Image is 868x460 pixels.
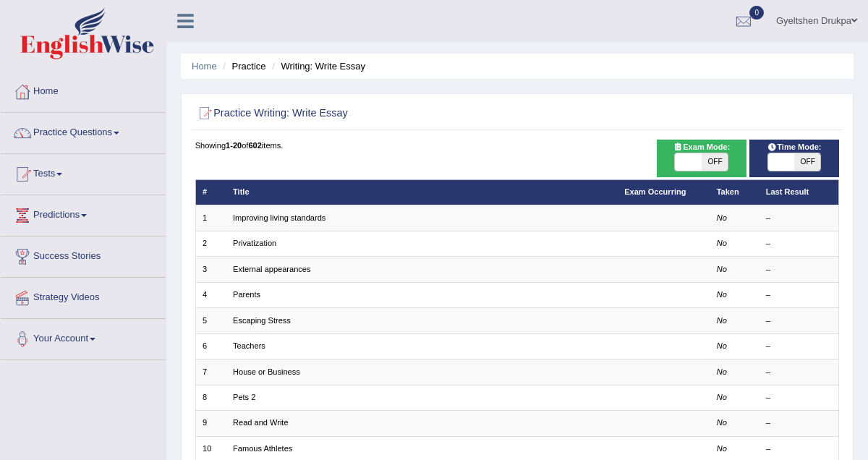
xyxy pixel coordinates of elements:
[195,205,226,231] td: 1
[766,443,832,455] div: –
[766,417,832,429] div: –
[1,154,166,190] a: Tests
[195,411,226,436] td: 9
[233,265,310,273] a: External appearances
[766,289,832,301] div: –
[1,113,166,149] a: Practice Questions
[624,187,686,196] a: Exam Occurring
[195,231,226,256] td: 2
[762,141,826,154] span: Time Mode:
[766,367,832,378] div: –
[717,316,727,325] em: No
[219,59,265,73] li: Practice
[766,238,832,250] div: –
[248,141,261,150] b: 602
[717,213,727,222] em: No
[233,367,300,376] a: House or Business
[195,104,595,123] h2: Practice Writing: Write Essay
[195,179,226,205] th: #
[717,418,727,427] em: No
[195,308,226,333] td: 5
[717,239,727,247] em: No
[702,153,728,171] span: OFF
[766,392,832,404] div: –
[668,141,735,154] span: Exam Mode:
[766,213,832,224] div: –
[657,140,747,177] div: Show exams occurring in exams
[195,359,226,385] td: 7
[710,179,759,205] th: Taken
[226,179,618,205] th: Title
[766,264,832,276] div: –
[794,153,820,171] span: OFF
[195,385,226,410] td: 8
[1,195,166,231] a: Predictions
[195,282,226,307] td: 4
[226,141,242,150] b: 1-20
[233,239,276,247] a: Privatization
[717,341,727,350] em: No
[195,333,226,359] td: 6
[233,393,255,401] a: Pets 2
[1,237,166,273] a: Success Stories
[195,257,226,282] td: 3
[717,444,727,453] em: No
[749,6,764,20] span: 0
[717,265,727,273] em: No
[195,140,840,151] div: Showing of items.
[1,72,166,108] a: Home
[717,367,727,376] em: No
[233,290,260,299] a: Parents
[766,341,832,352] div: –
[268,59,365,73] li: Writing: Write Essay
[233,316,291,325] a: Escaping Stress
[192,61,217,72] a: Home
[233,341,265,350] a: Teachers
[717,393,727,401] em: No
[1,319,166,355] a: Your Account
[766,315,832,327] div: –
[233,418,289,427] a: Read and Write
[233,213,325,222] a: Improving living standards
[759,179,839,205] th: Last Result
[233,444,292,453] a: Famous Athletes
[1,278,166,314] a: Strategy Videos
[717,290,727,299] em: No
